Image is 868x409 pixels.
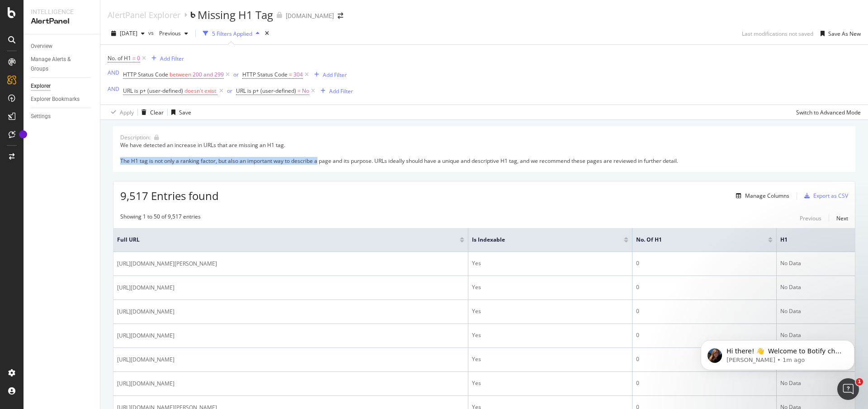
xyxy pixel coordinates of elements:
div: AlertPanel [31,16,93,27]
div: AND [108,69,119,76]
div: 0 [636,259,773,267]
div: [DOMAIN_NAME] [286,11,334,20]
span: Full URL [117,236,446,244]
div: 0 [636,355,773,363]
a: AlertPanel Explorer [108,10,180,20]
div: or [227,87,232,95]
div: Yes [472,259,628,267]
span: Previous [156,29,181,37]
span: 9,517 Entries found [120,188,219,203]
span: 2025 Sep. 20th [120,29,137,37]
div: Save [179,109,191,116]
button: Save [168,105,191,119]
div: No Data [780,259,851,267]
div: Add Filter [329,87,353,95]
div: Apply [120,109,134,116]
button: AND [108,68,119,77]
button: Manage Columns [732,190,789,201]
div: Switch to Advanced Mode [796,109,861,116]
button: Apply [108,105,134,119]
span: HTTP Status Code [242,71,288,78]
div: No Data [780,283,851,291]
span: 1 [856,378,863,385]
div: Manage Columns [745,192,789,200]
button: AND [108,85,119,93]
button: Switch to Advanced Mode [793,105,861,119]
a: Explorer [31,81,94,91]
div: Settings [31,112,51,121]
span: [URL][DOMAIN_NAME] [117,355,175,364]
button: Previous [156,26,192,41]
iframe: Intercom live chat [837,378,859,400]
span: URL is p+ (user-defined) [236,87,296,95]
span: = [289,71,292,78]
div: Export as CSV [813,192,848,200]
span: [URL][DOMAIN_NAME] [117,283,175,292]
button: Clear [138,105,164,119]
div: Save As New [828,30,861,38]
div: AND [108,85,119,93]
a: Manage Alerts & Groups [31,55,94,74]
a: Overview [31,42,94,51]
button: Previous [800,213,821,224]
span: between [170,71,191,78]
button: Add Filter [311,69,347,80]
span: [URL][DOMAIN_NAME][PERSON_NAME] [117,259,217,268]
div: 5 Filters Applied [212,30,252,38]
div: Tooltip anchor [19,130,27,138]
button: 5 Filters Applied [199,26,263,41]
button: Export as CSV [801,189,848,203]
button: Save As New [817,26,861,41]
div: Explorer Bookmarks [31,95,80,104]
span: Is Indexable [472,236,610,244]
div: Intelligence [31,7,93,16]
div: Showing 1 to 50 of 9,517 entries [120,213,201,224]
span: [URL][DOMAIN_NAME] [117,331,175,340]
span: H1 [780,236,838,244]
div: Add Filter [323,71,347,79]
div: Previous [800,214,821,222]
div: Next [836,214,848,222]
span: 304 [293,68,303,81]
div: Add Filter [160,55,184,62]
div: Missing H1 Tag [198,7,273,23]
div: Manage Alerts & Groups [31,55,85,74]
div: Clear [150,109,164,116]
span: doesn't exist [184,87,216,95]
div: Yes [472,331,628,339]
button: Next [836,213,848,224]
button: or [227,86,232,95]
span: [URL][DOMAIN_NAME] [117,307,175,316]
div: 0 [636,379,773,387]
div: Yes [472,283,628,291]
div: Description: [120,133,151,141]
div: We have detected an increase in URLs that are missing an H1 tag. The H1 tag is not only a ranking... [120,141,848,164]
span: = [132,54,136,62]
div: 0 [636,331,773,339]
div: or [233,71,239,78]
button: Add Filter [148,53,184,64]
span: No [302,85,309,97]
div: Yes [472,379,628,387]
span: HTTP Status Code [123,71,168,78]
a: Explorer Bookmarks [31,95,94,104]
div: No Data [780,307,851,315]
span: 0 [137,52,140,65]
div: 0 [636,283,773,291]
div: Overview [31,42,52,51]
span: = [297,87,301,95]
span: No. of H1 [108,54,131,62]
button: or [233,70,239,79]
div: arrow-right-arrow-left [338,13,343,19]
div: times [263,29,271,38]
span: vs [148,29,156,37]
iframe: Intercom notifications message [687,321,868,385]
span: 200 and 299 [193,68,224,81]
div: Yes [472,355,628,363]
span: [URL][DOMAIN_NAME] [117,379,175,388]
